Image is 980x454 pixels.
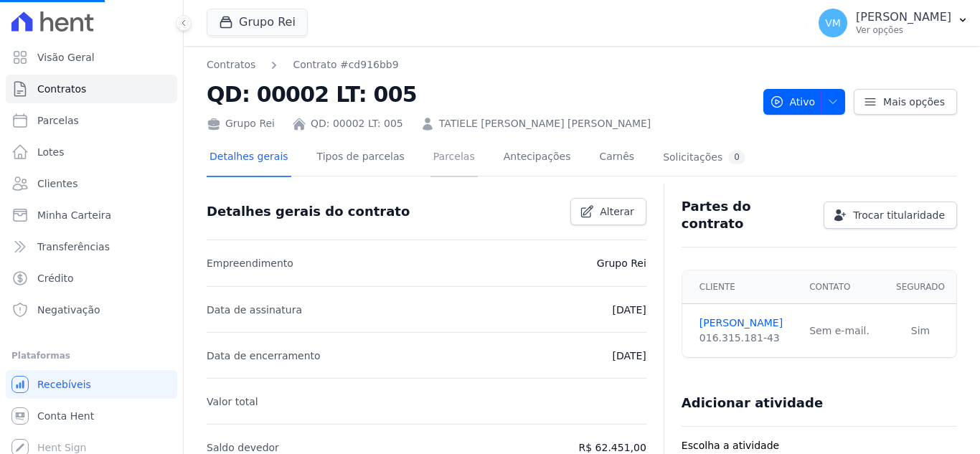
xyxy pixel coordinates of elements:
span: Parcelas [37,113,79,128]
div: 016.315.181-43 [699,331,792,346]
p: Empreendimento [207,255,293,272]
span: Recebíveis [37,377,91,392]
span: Transferências [37,240,110,254]
a: Lotes [6,138,177,166]
div: Grupo Rei [207,116,275,131]
div: 0 [728,151,745,164]
button: Ativo [763,89,846,115]
h3: Adicionar atividade [682,394,823,412]
td: Sim [885,304,956,358]
span: Alterar [600,204,634,219]
a: Mais opções [854,89,957,115]
span: Minha Carteira [37,208,111,222]
p: Grupo Rei [597,255,646,272]
p: [DATE] [612,301,646,318]
a: Crédito [6,264,177,293]
a: Visão Geral [6,43,177,72]
a: Contrato #cd916bb9 [293,57,398,72]
a: Trocar titularidade [824,202,957,229]
a: Negativação [6,295,177,324]
span: VM [825,18,841,28]
p: Ver opções [856,24,951,36]
a: QD: 00002 LT: 005 [311,116,403,131]
div: Solicitações [663,151,745,164]
th: Cliente [682,270,801,304]
a: Parcelas [430,139,478,177]
h2: QD: 00002 LT: 005 [207,78,752,110]
a: Transferências [6,232,177,261]
span: Trocar titularidade [853,208,945,222]
span: Crédito [37,271,74,285]
a: Antecipações [501,139,574,177]
p: [PERSON_NAME] [856,10,951,24]
a: Minha Carteira [6,201,177,230]
a: Carnês [596,139,637,177]
a: Tipos de parcelas [314,139,407,177]
a: [PERSON_NAME] [699,316,792,331]
th: Contato [801,270,885,304]
span: Negativação [37,303,100,317]
span: Ativo [770,89,816,115]
a: Conta Hent [6,402,177,430]
p: Data de encerramento [207,347,321,364]
span: Contratos [37,82,86,96]
a: Recebíveis [6,370,177,399]
span: Visão Geral [37,50,95,65]
a: Contratos [207,57,255,72]
div: Plataformas [11,347,171,364]
button: VM [PERSON_NAME] Ver opções [807,3,980,43]
span: Clientes [37,176,77,191]
p: [DATE] [612,347,646,364]
button: Grupo Rei [207,9,308,36]
a: Clientes [6,169,177,198]
a: TATIELE [PERSON_NAME] [PERSON_NAME] [439,116,651,131]
label: Escolha a atividade [682,438,957,453]
h3: Partes do contrato [682,198,812,232]
td: Sem e-mail. [801,304,885,358]
span: Conta Hent [37,409,94,423]
span: Mais opções [883,95,945,109]
a: Parcelas [6,106,177,135]
span: Lotes [37,145,65,159]
nav: Breadcrumb [207,57,399,72]
th: Segurado [885,270,956,304]
nav: Breadcrumb [207,57,752,72]
p: Valor total [207,393,258,410]
a: Contratos [6,75,177,103]
h3: Detalhes gerais do contrato [207,203,410,220]
p: Data de assinatura [207,301,302,318]
a: Alterar [570,198,646,225]
a: Detalhes gerais [207,139,291,177]
a: Solicitações0 [660,139,748,177]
